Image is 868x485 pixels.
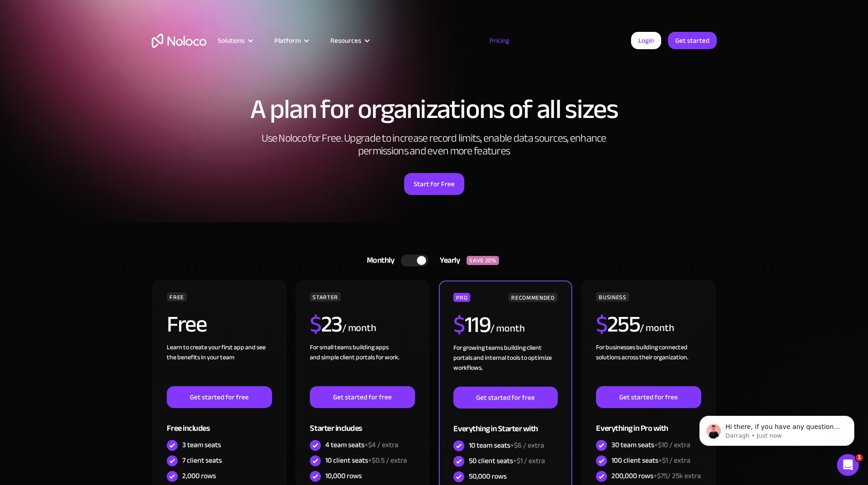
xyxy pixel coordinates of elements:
span: +$10 / extra [654,438,690,452]
div: 100 client seats [611,455,690,465]
h2: Free [167,313,206,336]
div: 3 team seats [182,440,221,450]
h2: 255 [596,313,640,336]
div: / month [640,321,674,336]
div: / month [342,321,376,336]
span: $ [453,303,465,346]
div: Platform [274,35,301,46]
div: PRO [453,293,470,302]
a: Get started [668,32,717,49]
iframe: Intercom live chat [837,454,859,476]
div: STARTER [310,292,340,301]
div: 4 team seats [325,440,398,450]
div: RECOMMENDED [508,293,557,302]
span: +$4 / extra [365,438,398,452]
div: 10,000 rows [325,471,362,481]
div: For growing teams building client portals and internal tools to optimize workflows. [453,343,557,387]
a: Get started for free [167,386,272,408]
div: Solutions [206,35,263,46]
div: 7 client seats [182,455,222,465]
a: home [152,34,206,48]
div: Solutions [218,35,245,46]
div: 10 team seats [469,440,544,450]
div: Learn to create your first app and see the benefits in your team ‍ [167,342,272,386]
span: +$6 / extra [510,439,544,452]
div: Platform [263,35,319,46]
h2: 119 [453,313,490,336]
a: Pricing [478,35,521,46]
div: Everything in Pro with [596,408,701,438]
div: 200,000 rows [611,471,701,481]
a: Get started for free [310,386,415,408]
a: Login [631,32,661,49]
iframe: Intercom notifications message [686,397,868,460]
div: 2,000 rows [182,471,216,481]
span: +$1 / extra [658,454,690,467]
div: Yearly [428,254,467,267]
div: Monthly [355,254,401,267]
div: For businesses building connected solutions across their organization. ‍ [596,342,701,386]
div: Free includes [167,408,272,438]
div: SAVE 20% [467,256,499,265]
div: Resources [330,35,361,46]
div: Starter includes [310,408,415,438]
div: 50,000 rows [469,471,507,481]
span: +$1 / extra [513,454,545,468]
div: / month [490,322,524,336]
span: +$75/ 25k extra [653,469,701,483]
a: Get started for free [453,387,557,408]
div: 30 team seats [611,440,690,450]
span: $ [310,303,321,346]
div: 50 client seats [469,456,545,466]
a: Get started for free [596,386,701,408]
span: $ [596,303,607,346]
a: Start for Free [404,173,464,195]
h2: 23 [310,313,342,336]
div: 10 client seats [325,455,407,465]
div: BUSINESS [596,292,629,301]
span: 1 [856,454,863,461]
div: Resources [319,35,380,46]
h2: Use Noloco for Free. Upgrade to increase record limits, enable data sources, enhance permissions ... [252,132,616,158]
div: FREE [167,292,187,301]
h1: A plan for organizations of all sizes [152,96,717,123]
div: For small teams building apps and simple client portals for work. ‍ [310,342,415,386]
span: +$0.5 / extra [368,454,407,467]
div: Everything in Starter with [453,408,557,438]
